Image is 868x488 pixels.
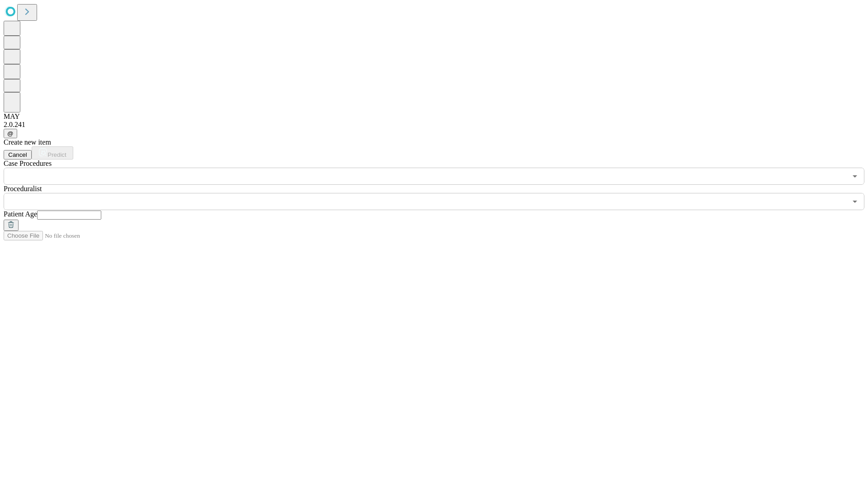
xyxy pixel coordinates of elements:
[7,130,14,137] span: @
[4,121,864,129] div: 2.0.241
[4,185,42,192] span: Proceduralist
[4,210,37,218] span: Patient Age
[849,195,861,208] button: Open
[4,138,51,146] span: Create new item
[4,160,52,167] span: Scheduled Procedure
[849,170,861,183] button: Open
[4,129,17,138] button: @
[32,146,73,160] button: Predict
[4,113,864,121] div: MAY
[47,151,66,158] span: Predict
[4,150,32,160] button: Cancel
[8,151,27,158] span: Cancel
